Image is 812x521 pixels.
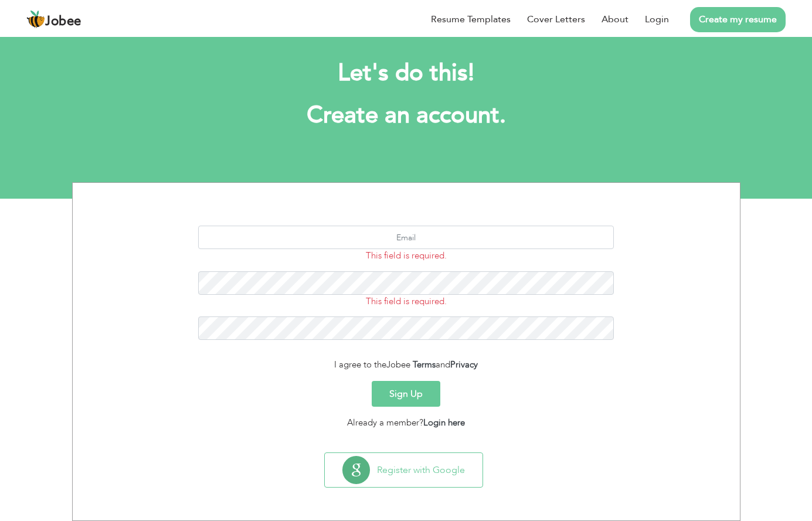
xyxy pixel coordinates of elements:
a: Login [645,12,669,26]
img: jobee.io [26,10,45,29]
a: Terms [413,359,436,370]
h2: Let's do this! [90,58,723,88]
div: Already a member? [81,416,731,430]
span: Jobee [45,15,81,28]
button: Sign Up [372,381,440,407]
a: Create my resume [690,7,786,32]
h1: Create an account. [90,100,723,131]
a: About [602,12,628,26]
button: Register with Google [325,453,483,487]
span: Jobee [386,359,410,370]
div: I agree to the and [81,358,731,372]
a: Jobee [26,10,81,29]
a: Resume Templates [431,12,511,26]
span: This field is required. [366,250,447,261]
a: Privacy [450,359,478,370]
a: Cover Letters [527,12,585,26]
input: Email [198,226,614,249]
span: This field is required. [366,295,447,307]
a: Login here [423,417,465,428]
